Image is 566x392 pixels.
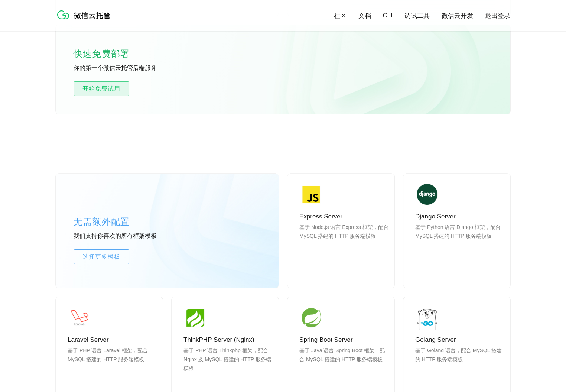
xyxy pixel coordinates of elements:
[56,7,115,22] img: 微信云托管
[74,232,185,240] p: 我们支持你喜欢的所有框架模板
[415,336,504,344] p: Golang Server
[74,84,129,93] span: 开始免费试用
[404,12,430,20] a: 调试工具
[485,12,510,20] a: 退出登录
[183,336,273,344] p: ThinkPHP Server (Nginx)
[74,46,148,61] p: 快速免费部署
[334,12,347,20] a: 社区
[442,12,473,20] a: 微信云开发
[415,223,504,258] p: 基于 Python 语言 Django 框架，配合 MySQL 搭建的 HTTP 服务端模板
[299,346,388,382] p: 基于 Java 语言 Spring Boot 框架，配合 MySQL 搭建的 HTTP 服务端模板
[74,64,185,72] p: 你的第一个微信云托管后端服务
[299,212,388,221] p: Express Server
[299,336,388,344] p: Spring Boot Server
[74,214,185,229] p: 无需额外配置
[299,223,388,258] p: 基于 Node.js 语言 Express 框架，配合 MySQL 搭建的 HTTP 服务端模板
[415,212,504,221] p: Django Server
[183,346,273,382] p: 基于 PHP 语言 Thinkphp 框架，配合 Nginx 及 MySQL 搭建的 HTTP 服务端模板
[415,346,504,382] p: 基于 Golang 语言，配合 MySQL 搭建的 HTTP 服务端模板
[56,17,115,23] a: 微信云托管
[74,252,129,261] span: 选择更多模板
[68,346,157,382] p: 基于 PHP 语言 Laravel 框架，配合 MySQL 搭建的 HTTP 服务端模板
[358,12,371,20] a: 文档
[68,336,157,344] p: Laravel Server
[383,12,393,19] a: CLI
